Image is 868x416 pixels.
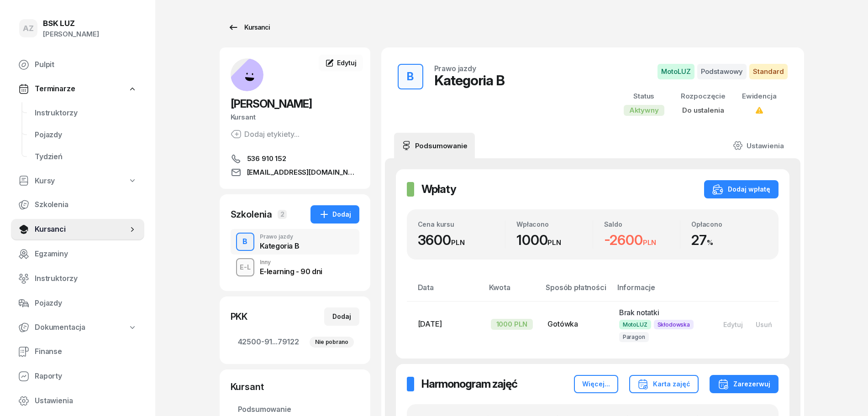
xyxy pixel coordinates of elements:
button: BPrawo jazdyKategoria B [231,229,359,255]
div: [PERSON_NAME] [43,28,99,40]
small: % [707,238,713,247]
a: Kursanci [11,218,144,240]
a: Dokumentacja [11,317,144,338]
span: Standard [749,64,788,79]
span: Podstawowy [697,64,747,79]
div: Usuń [756,321,772,328]
small: PLN [451,238,465,247]
span: Finanse [35,346,137,358]
a: Egzaminy [11,243,144,265]
button: Dodaj etykiety... [231,129,300,140]
div: Inny [260,260,322,265]
div: Nie pobrano [310,337,353,348]
span: Instruktorzy [35,273,137,285]
button: B [236,233,254,251]
div: Ewidencja [742,90,777,102]
th: Informacje [612,281,710,301]
span: Do ustalenia [682,106,724,114]
span: Paragon [619,332,649,342]
div: B [403,68,417,86]
div: 3600 [418,232,505,249]
div: PKK [231,310,248,323]
span: Skłodowska [654,320,694,329]
span: Kursy [35,175,55,187]
button: Dodaj [324,307,359,326]
h2: Wpłaty [421,182,456,197]
span: AZ [23,25,34,32]
div: Opłacono [691,220,768,228]
a: 42500-91...79122Nie pobrano [231,331,359,353]
span: Edytuj [337,59,356,67]
span: [EMAIL_ADDRESS][DOMAIN_NAME] [247,167,359,178]
div: -2600 [604,232,680,249]
div: Saldo [604,220,680,228]
div: Prawo jazdy [260,234,300,239]
div: Dodaj wpłatę [712,184,770,195]
div: Karta zajęć [637,379,690,390]
a: 536 910 152 [231,153,359,164]
span: Dokumentacja [35,322,85,333]
th: Data [407,281,484,301]
small: PLN [643,238,657,247]
div: Kursant [231,380,359,393]
a: Kursanci [220,18,278,36]
span: Brak notatki [619,308,659,317]
span: Podsumowanie [238,404,352,416]
div: 1000 PLN [491,319,533,330]
button: E-LInnyE-learning - 90 dni [231,255,359,280]
div: Aktywny [624,105,664,116]
div: E-L [236,261,254,273]
div: Kursanci [228,22,270,33]
button: E-L [236,258,254,276]
button: Edytuj [717,317,749,332]
span: Kursanci [35,224,128,235]
div: Rozpoczęcie [681,90,726,102]
div: 27 [691,232,768,249]
div: Prawo jazdy [434,65,476,72]
span: MotoLUZ [619,320,651,329]
span: [DATE] [418,319,442,328]
button: Więcej... [574,375,618,393]
div: Więcej... [582,379,610,390]
small: PLN [547,238,561,247]
span: Pojazdy [35,297,137,309]
div: E-learning - 90 dni [260,268,322,275]
div: BSK LUZ [43,20,99,27]
th: Kwota [484,281,541,301]
span: Ustawienia [35,395,137,407]
div: Dodaj [319,209,351,220]
button: Zarezerwuj [710,375,779,393]
a: Pojazdy [27,124,144,146]
span: MotoLUZ [658,64,694,79]
span: Pulpit [35,59,137,71]
span: Instruktorzy [35,107,137,119]
div: Szkolenia [231,208,273,221]
div: Dodaj [332,311,351,322]
button: Usuń [749,317,779,332]
span: Egzaminy [35,248,137,260]
span: 2 [278,210,287,219]
div: 1000 [516,232,593,249]
span: 536 910 152 [247,153,286,164]
a: Podsumowanie [394,133,475,158]
a: [EMAIL_ADDRESS][DOMAIN_NAME] [231,167,359,178]
a: Raporty [11,365,144,387]
button: MotoLUZPodstawowyStandard [658,64,788,79]
th: Sposób płatności [540,281,611,301]
a: Instruktorzy [11,268,144,290]
span: 42500-91...79122 [238,336,352,348]
span: [PERSON_NAME] [231,97,312,110]
div: Zarezerwuj [718,379,770,390]
button: B [398,64,423,89]
div: Kategoria B [260,242,300,250]
div: Gotówka [547,318,604,330]
h2: Harmonogram zajęć [421,377,517,391]
span: Tydzień [35,151,137,163]
a: Szkolenia [11,194,144,216]
a: Tydzień [27,146,144,168]
a: Edytuj [319,55,363,71]
a: Ustawienia [11,390,144,412]
a: Kursy [11,171,144,192]
div: Kategoria B [434,72,505,88]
